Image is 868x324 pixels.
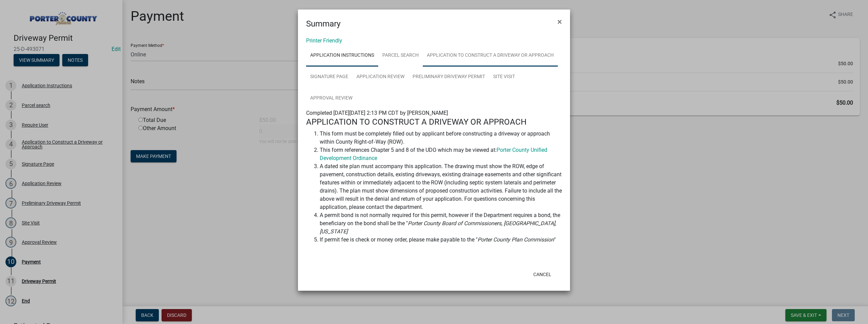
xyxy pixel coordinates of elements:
a: Application Review [352,66,408,88]
a: Printer Friendly [306,37,342,44]
a: Parcel search [378,45,423,67]
h4: Summary [306,18,340,30]
h4: APPLICATION TO CONSTRUCT A DRIVEWAY OR APPROACH [306,117,562,127]
li: This form references Chapter 5 and 8 of the UDO which may be viewed at: [320,146,562,162]
a: Porter County Unified Development Ordinance [320,147,547,161]
li: A dated site plan must accompany this application. The drawing must show the ROW, edge of pavemen... [320,162,562,211]
span: Completed [DATE][DATE] 2:13 PM CDT by [PERSON_NAME] [306,110,448,116]
li: This form must be completely filled out by applicant before constructing a driveway or approach w... [320,130,562,146]
li: A permit bond is not normally required for this permit, however if the Department requires a bond... [320,211,562,236]
i: Porter County Plan Commission [478,236,554,243]
a: Approval Review [306,88,356,109]
a: Site Visit [489,66,519,88]
a: Preliminary Driveway Permit [408,66,489,88]
span: × [557,17,562,26]
a: Application Instructions [306,45,378,67]
a: Application to Construct a Driveway or Approach [423,45,558,67]
button: Cancel [528,268,557,281]
a: Signature Page [306,66,352,88]
button: Close [552,12,567,31]
li: If permit fee is check or money order, please make payable to the " " [320,236,562,244]
i: Porter County Board of Commissioners, [GEOGRAPHIC_DATA], [US_STATE] [320,220,556,235]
